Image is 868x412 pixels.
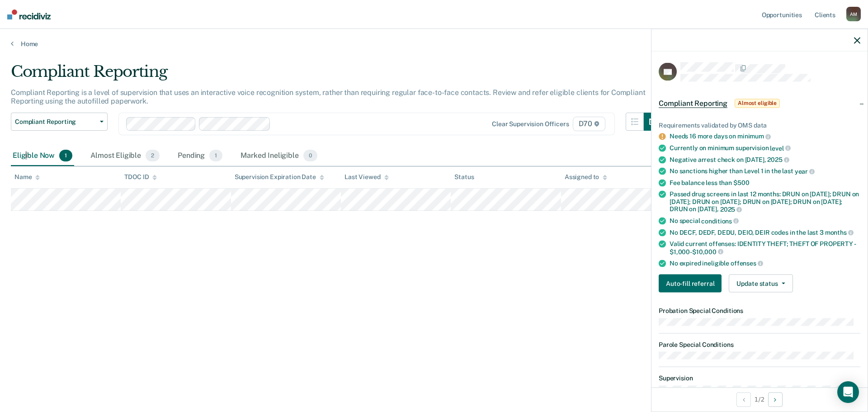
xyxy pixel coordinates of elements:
dt: Probation Special Conditions [659,307,860,315]
div: Assigned to [565,173,607,181]
div: Last Viewed [344,173,388,181]
div: Status [454,173,474,181]
div: Requirements validated by OMS data [659,121,860,129]
span: 2025 [720,206,742,213]
div: No special [670,217,860,225]
div: No DECF, DEDF, DEDU, DEIO, DEIR codes in the last 3 [670,228,860,237]
div: Currently on minimum supervision [670,144,860,152]
div: TDOC ID [124,173,157,181]
span: offenses [731,260,763,267]
div: Fee balance less than [670,179,860,186]
div: Passed drug screens in last 12 months: DRUN on [DATE]; DRUN on [DATE]; DRUN on [DATE]; DRUN on [D... [670,190,860,213]
div: Supervision Expiration Date [235,173,324,181]
span: 1 [209,150,222,161]
div: Compliant Reporting [11,62,662,88]
span: conditions [701,217,738,224]
dt: Parole Special Conditions [659,341,860,348]
span: level [770,144,790,152]
div: Negative arrest check on [DATE], [670,156,860,164]
span: 2 [146,150,160,161]
span: 2025 [767,156,789,163]
div: 1 / 2 [651,387,868,411]
div: A M [846,7,861,21]
span: $1,000-$10,000 [670,248,723,255]
p: Compliant Reporting is a level of supervision that uses an interactive voice recognition system, ... [11,88,645,105]
div: Pending [176,146,224,166]
span: 0 [303,150,317,161]
div: Clear supervision officers [492,120,569,128]
dt: Supervision [659,374,860,382]
div: Valid current offenses: IDENTITY THEFT; THEFT OF PROPERTY - [670,240,860,256]
div: Marked Ineligible [239,146,319,166]
span: 1 [59,150,72,161]
span: Compliant Reporting [15,118,96,126]
a: Navigate to form link [659,275,725,293]
button: Next Opportunity [768,392,783,407]
div: Compliant ReportingAlmost eligible [651,89,868,118]
span: $500 [733,179,749,186]
span: year [795,167,815,175]
span: D70 [573,117,605,131]
div: Eligible Now [11,146,74,166]
div: Open Intercom Messenger [837,381,859,403]
span: Almost eligible [735,99,780,108]
div: No sanctions higher than Level 1 in the last [670,167,860,175]
a: Home [11,40,857,48]
span: months [825,229,854,236]
div: Name [14,173,40,181]
button: Auto-fill referral [659,275,722,293]
div: No expired ineligible [670,259,860,267]
span: Compliant Reporting [659,99,727,108]
a: Needs 16 more days on minimum [670,133,764,140]
img: Recidiviz [7,9,51,19]
button: Previous Opportunity [736,392,751,407]
button: Update status [729,275,793,293]
div: Almost Eligible [89,146,161,166]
